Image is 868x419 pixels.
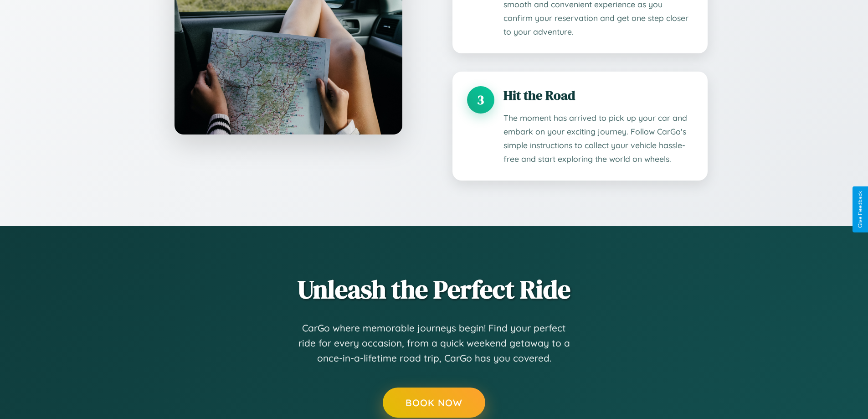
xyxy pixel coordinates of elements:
div: 3 [467,86,494,114]
h3: Hit the Road [503,86,693,104]
p: The moment has arrived to pick up your car and embark on your exciting journey. Follow CarGo's si... [503,111,693,166]
h2: Unleash the Perfect Ride [161,272,708,307]
div: Give Feedback [857,191,863,228]
p: CarGo where memorable journeys begin! Find your perfect ride for every occasion, from a quick wee... [298,321,571,366]
button: Book Now [383,388,485,418]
